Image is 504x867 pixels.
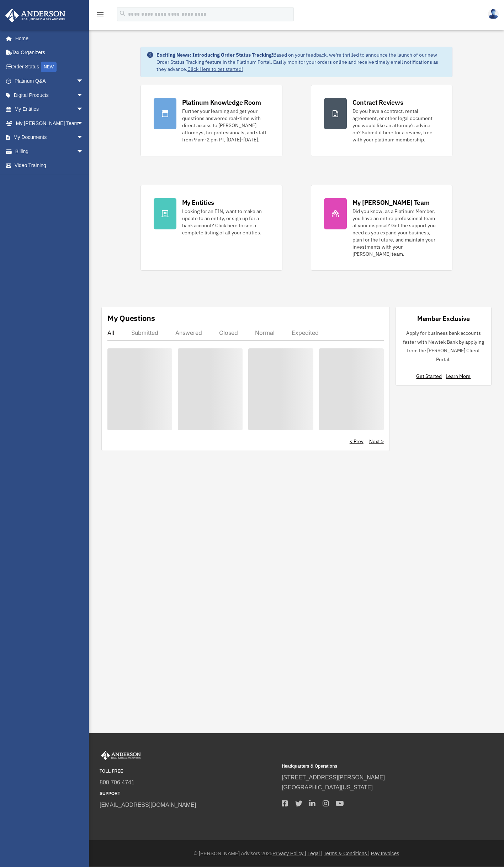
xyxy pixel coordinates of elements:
[5,130,94,145] a: My Documentsarrow_drop_down
[156,52,273,58] strong: Exciting News: Introducing Order Status Tracking!
[5,159,94,173] a: Video Training
[255,329,275,336] div: Normal
[369,438,384,445] a: Next >
[119,10,127,17] i: search
[292,329,319,336] div: Expedited
[182,108,269,143] div: Further your learning and get your questions answered real-time with direct access to [PERSON_NAM...
[175,329,202,336] div: Answered
[5,46,94,60] a: Tax Organizers
[76,74,91,89] span: arrow_drop_down
[96,12,105,19] a: menu
[187,66,243,72] a: Click Here to get started!
[107,329,114,336] div: All
[311,185,453,271] a: My [PERSON_NAME] Team Did you know, as a Platinum Member, you have an entire professional team at...
[5,74,94,88] a: Platinum Q&Aarrow_drop_down
[5,31,91,46] a: Home
[5,102,94,116] a: My Entitiesarrow_drop_down
[100,779,134,785] a: 800.706.4741
[352,98,403,107] div: Contract Reviews
[182,98,261,107] div: Platinum Knowledge Room
[446,373,471,379] a: Learn More
[5,116,94,130] a: My [PERSON_NAME] Teamarrow_drop_down
[76,116,91,131] span: arrow_drop_down
[100,790,277,798] small: SUPPORT
[402,329,486,364] p: Apply for business bank accounts faster with Newtek Bank by applying from the [PERSON_NAME] Clien...
[107,313,155,323] div: My Questions
[140,85,282,156] a: Platinum Knowledge Room Further your learning and get your questions answered real-time with dire...
[352,198,430,207] div: My [PERSON_NAME] Team
[324,851,370,856] a: Terms & Conditions |
[308,851,323,856] a: Legal |
[282,784,373,790] a: [GEOGRAPHIC_DATA][US_STATE]
[371,851,399,856] a: Pay Invoices
[352,208,440,258] div: Did you know, as a Platinum Member, you have an entire professional team at your disposal? Get th...
[272,851,306,856] a: Privacy Policy |
[76,130,91,145] span: arrow_drop_down
[140,185,282,271] a: My Entities Looking for an EIN, want to make an update to an entity, or sign up for a bank accoun...
[3,9,68,22] img: Anderson Advisors Platinum Portal
[5,59,94,74] a: Order StatusNEW
[76,102,91,117] span: arrow_drop_down
[76,88,91,103] span: arrow_drop_down
[417,314,470,323] div: Member Exclusive
[219,329,238,336] div: Closed
[131,329,158,336] div: Submitted
[311,85,453,156] a: Contract Reviews Do you have a contract, rental agreement, or other legal document you would like...
[100,802,196,808] a: [EMAIL_ADDRESS][DOMAIN_NAME]
[76,144,91,159] span: arrow_drop_down
[488,9,499,19] img: User Pic
[156,51,447,73] div: Based on your feedback, we're thrilled to announce the launch of our new Order Status Tracking fe...
[350,438,364,445] a: < Prev
[5,144,94,159] a: Billingarrow_drop_down
[96,10,105,19] i: menu
[182,208,269,236] div: Looking for an EIN, want to make an update to an entity, or sign up for a bank account? Click her...
[416,373,445,379] a: Get Started
[352,108,440,143] div: Do you have a contract, rental agreement, or other legal document you would like an attorney's ad...
[5,88,94,102] a: Digital Productsarrow_drop_down
[282,774,385,780] a: [STREET_ADDRESS][PERSON_NAME]
[41,62,57,72] div: NEW
[100,751,142,760] img: Anderson Advisors Platinum Portal
[282,763,459,770] small: Headquarters & Operations
[100,768,277,775] small: TOLL FREE
[182,198,214,207] div: My Entities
